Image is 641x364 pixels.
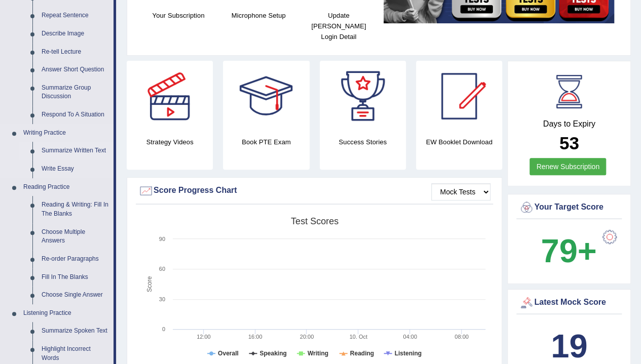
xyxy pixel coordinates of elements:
[37,268,114,287] a: Fill In The Blanks
[37,79,114,106] a: Summarize Group Discussion
[300,334,314,340] text: 20:00
[37,25,114,43] a: Describe Image
[218,350,239,357] tspan: Overall
[519,200,619,215] div: Your Target Score
[350,334,367,340] tspan: 10. Oct
[559,133,579,153] b: 53
[37,286,114,304] a: Choose Single Answer
[403,334,417,340] text: 04:00
[146,276,153,292] tspan: Score
[416,137,502,147] h4: EW Booklet Download
[162,326,165,332] text: 0
[19,304,114,322] a: Listening Practice
[455,334,469,340] text: 08:00
[19,178,114,196] a: Reading Practice
[197,334,211,340] text: 12:00
[143,10,213,21] h4: Your Subscription
[159,296,165,302] text: 30
[159,266,165,272] text: 60
[138,183,491,198] div: Score Progress Chart
[37,223,114,250] a: Choose Multiple Answers
[37,322,114,340] a: Summarize Spoken Text
[37,7,114,25] a: Repeat Sentence
[320,137,406,147] h4: Success Stories
[19,124,114,142] a: Writing Practice
[37,43,114,61] a: Re-tell Lecture
[248,334,262,340] text: 16:00
[37,160,114,178] a: Write Essay
[519,295,619,310] div: Latest Mock Score
[127,137,213,147] h4: Strategy Videos
[541,232,596,269] b: 79+
[37,250,114,268] a: Re-order Paragraphs
[530,158,606,175] a: Renew Subscription
[223,137,309,147] h4: Book PTE Exam
[159,236,165,242] text: 90
[37,142,114,160] a: Summarize Written Text
[395,350,422,357] tspan: Listening
[308,350,328,357] tspan: Writing
[519,119,619,129] h4: Days to Expiry
[37,196,114,223] a: Reading & Writing: Fill In The Blanks
[259,350,286,357] tspan: Speaking
[350,350,374,357] tspan: Reading
[291,216,338,226] tspan: Test scores
[304,10,373,42] h4: Update [PERSON_NAME] Login Detail
[37,61,114,79] a: Answer Short Question
[37,106,114,124] a: Respond To A Situation
[223,10,293,21] h4: Microphone Setup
